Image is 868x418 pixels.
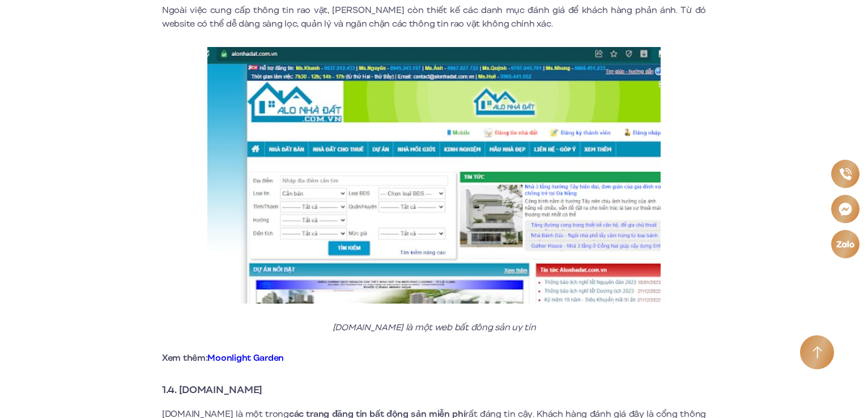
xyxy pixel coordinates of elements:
img: Phone icon [839,168,851,180]
strong: Xem thêm: [162,352,284,364]
a: Moonlight Garden [207,352,284,364]
img: Alonhadat.com.vn là một web bất đông sản uy tín [207,47,661,304]
img: Messenger icon [839,202,852,216]
em: [DOMAIN_NAME] là một web bất đông sản uy tín [333,321,536,334]
img: Zalo icon [836,241,854,248]
strong: 1.4. [DOMAIN_NAME] [162,382,262,397]
img: Arrow icon [812,346,822,359]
